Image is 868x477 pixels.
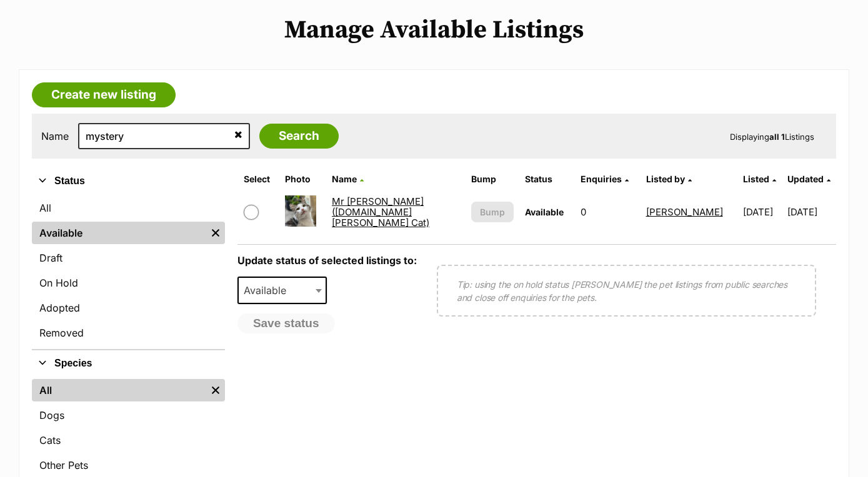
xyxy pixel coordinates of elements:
[32,355,225,371] button: Species
[730,132,814,142] span: Displaying Listings
[332,195,429,229] a: Mr [PERSON_NAME] ([DOMAIN_NAME] [PERSON_NAME] Cat)
[738,190,786,234] td: [DATE]
[32,454,225,476] a: Other Pets
[32,194,225,349] div: Status
[280,169,326,189] th: Photo
[237,254,417,267] label: Update status of selected listings to:
[32,379,206,401] a: All
[32,322,225,344] a: Removed
[237,313,335,333] button: Save status
[239,282,299,299] span: Available
[646,174,685,184] span: Listed by
[743,174,769,184] span: Listed
[32,197,225,219] a: All
[239,169,279,189] th: Select
[787,174,824,184] span: Updated
[206,379,225,401] a: Remove filter
[787,174,831,184] a: Updated
[787,190,835,234] td: [DATE]
[457,278,796,304] p: Tip: using the on hold status [PERSON_NAME] the pet listings from public searches and close off e...
[466,169,519,189] th: Bump
[32,247,225,269] a: Draft
[581,174,629,184] a: Enquiries
[646,174,692,184] a: Listed by
[743,174,776,184] a: Listed
[646,206,723,218] a: [PERSON_NAME]
[237,277,327,304] span: Available
[32,297,225,319] a: Adopted
[332,174,364,184] a: Name
[32,272,225,294] a: On Hold
[32,429,225,451] a: Cats
[41,130,69,142] label: Name
[769,132,785,142] strong: all 1
[206,222,225,244] a: Remove filter
[471,202,514,222] button: Bump
[520,169,574,189] th: Status
[332,174,357,184] span: Name
[480,205,505,219] span: Bump
[32,404,225,426] a: Dogs
[32,82,176,107] a: Create new listing
[32,173,225,189] button: Status
[259,124,339,149] input: Search
[581,174,622,184] span: translation missing: en.admin.listings.index.attributes.enquiries
[32,222,206,244] a: Available
[576,190,640,234] td: 0
[525,207,564,217] span: Available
